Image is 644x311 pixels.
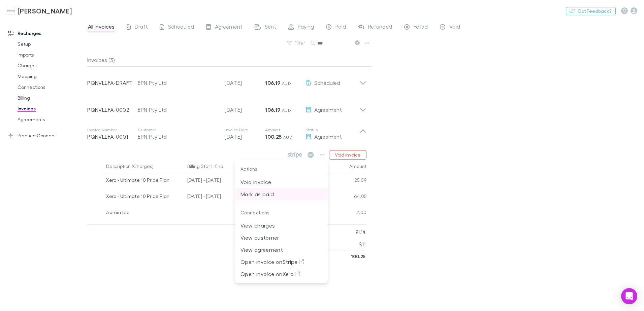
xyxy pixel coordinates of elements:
[235,268,328,280] li: Open invoice onXero
[235,206,328,220] p: Connections
[240,221,322,230] p: View charges
[235,219,328,232] li: View charges
[240,234,322,242] p: View customer
[235,232,328,244] li: View customer
[235,188,328,200] li: Mark as paid
[240,178,322,186] p: Void invoice
[235,176,328,188] li: Void invoice
[235,246,328,252] a: View agreement
[235,256,328,268] li: Open invoice onStripe
[621,288,637,304] div: Open Intercom Messenger
[235,244,328,256] li: View agreement
[240,270,322,278] p: Open invoice on Xero
[235,258,328,264] a: Open invoice onStripe
[240,258,322,266] p: Open invoice on Stripe
[240,246,322,254] p: View agreement
[235,234,328,240] a: View customer
[235,270,328,276] a: Open invoice onXero
[235,162,328,176] p: Actions
[240,190,322,198] p: Mark as paid
[235,221,328,228] a: View charges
